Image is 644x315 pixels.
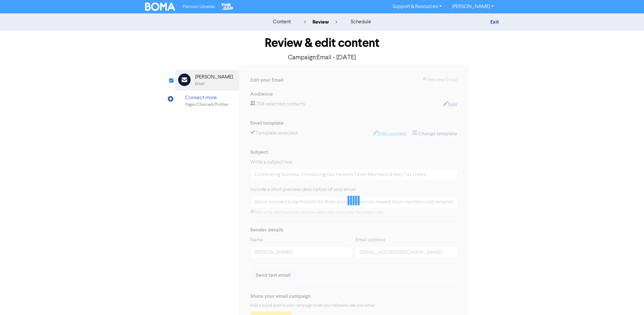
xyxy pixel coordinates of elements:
a: [PERSON_NAME] [447,2,499,12]
iframe: Chat Widget [564,246,644,315]
img: BOMA Logo [145,3,175,11]
a: Support & Resources [387,2,447,12]
h1: Review & edit content [175,36,469,50]
div: [PERSON_NAME] [195,73,233,81]
a: Exit [490,19,499,25]
div: Pages/Channels/Profiles [185,102,228,108]
div: content [273,18,291,26]
div: review [304,18,337,26]
div: Connect morePages/Channels/Profiles [175,91,239,111]
span: Premium Libraries: [183,5,215,9]
div: [PERSON_NAME]Email [175,70,239,91]
div: Email [195,81,204,87]
div: Connect more [185,94,228,102]
img: The Gap [220,3,234,11]
p: Campaign: Email - [DATE] [175,53,469,62]
div: schedule [351,18,371,26]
